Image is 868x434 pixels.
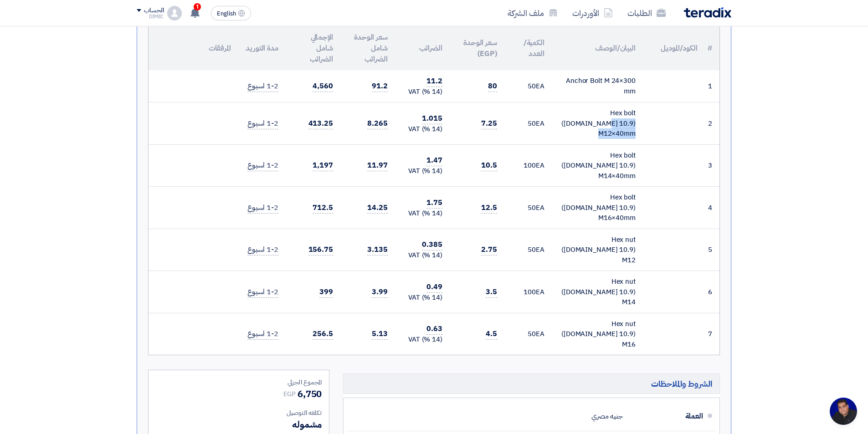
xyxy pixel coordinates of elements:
span: 156.75 [308,244,333,255]
span: 14.25 [367,202,388,214]
span: 1-2 اسبوع [247,286,278,298]
span: 1-2 اسبوع [247,244,278,255]
div: Hex nut ([DOMAIN_NAME] 10.9) M14 [559,276,636,307]
div: العملة [630,405,703,427]
div: (14 %) VAT [402,124,442,134]
span: 712.5 [313,202,333,214]
th: الضرائب [395,26,450,70]
span: مشموله [292,418,322,431]
span: 1-2 اسبوع [247,118,278,129]
div: Hex nut ([DOMAIN_NAME] 10.9) M12 [559,235,636,266]
span: 0.49 [426,281,442,293]
span: 1.015 [422,113,442,124]
td: 6 [705,271,719,313]
span: 50 [528,245,536,255]
span: 12.5 [481,202,497,214]
td: EA [504,187,552,229]
td: EA [504,229,552,271]
span: 50 [528,329,536,339]
td: EA [504,271,552,313]
span: 1,197 [313,160,333,171]
img: Teradix logo [684,7,731,18]
span: 6,750 [298,387,322,401]
div: Anchor Bolt M 24×300 mm [559,76,636,96]
span: 1.47 [426,155,442,166]
div: DIMEC [137,14,164,19]
span: English [217,10,236,17]
div: (14 %) VAT [402,87,442,97]
div: (14 %) VAT [402,292,442,303]
span: 80 [488,81,497,92]
div: Hex nut ([DOMAIN_NAME] 10.9) M16 [559,319,636,350]
td: EA [504,144,552,187]
td: 5 [705,229,719,271]
td: 4 [705,187,719,229]
span: 4.5 [486,328,497,340]
div: (14 %) VAT [402,334,442,345]
span: 91.2 [372,81,388,92]
span: 256.5 [313,328,333,340]
th: الكمية/العدد [504,26,552,70]
span: 1-2 اسبوع [247,202,278,214]
div: (14 %) VAT [402,166,442,176]
a: الأوردرات [565,2,620,24]
td: EA [504,70,552,102]
div: Hex bolt ([DOMAIN_NAME] 10.9) M16×40mm [559,192,636,223]
span: 1 [194,3,201,10]
div: الحساب [144,7,164,15]
span: 1-2 اسبوع [247,328,278,340]
span: 50 [528,81,536,91]
a: الطلبات [620,2,673,24]
td: EA [504,313,552,355]
span: 7.25 [481,118,497,129]
span: 2.75 [481,244,497,255]
span: 0.63 [426,323,442,335]
span: 11.97 [367,160,388,171]
div: تكلفه التوصيل [156,408,322,418]
span: 1-2 اسبوع [247,81,278,92]
span: 413.25 [308,118,333,129]
div: Hex bolt ([DOMAIN_NAME] 10.9) M14×40mm [559,150,636,181]
span: 50 [528,118,536,128]
span: 100 [524,160,536,170]
div: (14 %) VAT [402,208,442,219]
span: EGP [283,389,296,399]
h5: الشروط والملاحظات [343,373,720,394]
span: 100 [524,287,536,297]
div: (14 %) VAT [402,250,442,260]
div: جنيه مصري [591,408,623,425]
td: EA [504,102,552,145]
th: مدة التوريد [238,26,286,70]
span: 3.135 [367,244,388,255]
img: profile_test.png [167,6,182,20]
span: 3.99 [372,286,388,298]
td: 7 [705,313,719,355]
span: 0.385 [422,239,442,250]
span: 399 [319,286,333,298]
th: سعر الوحدة (EGP) [450,26,504,70]
th: البيان/الوصف [552,26,643,70]
th: # [705,26,719,70]
a: ملف الشركة [500,2,565,24]
button: English [211,6,251,20]
td: 3 [705,144,719,187]
span: 10.5 [481,160,497,171]
span: 4,560 [313,81,333,92]
th: المرفقات [149,26,238,70]
th: الكود/الموديل [643,26,705,70]
th: الإجمالي شامل الضرائب [286,26,340,70]
span: 50 [528,203,536,213]
td: 2 [705,102,719,145]
td: 1 [705,70,719,102]
span: 8.265 [367,118,388,129]
div: Hex bolt ([DOMAIN_NAME] 10.9) M12×40mm [559,108,636,139]
span: 1-2 اسبوع [247,160,278,171]
th: سعر الوحدة شامل الضرائب [340,26,395,70]
a: Open chat [830,398,857,425]
div: المجموع الجزئي [156,378,322,387]
span: 5.13 [372,328,388,340]
span: 1.75 [426,197,442,209]
span: 11.2 [426,76,442,87]
span: 3.5 [486,286,497,298]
